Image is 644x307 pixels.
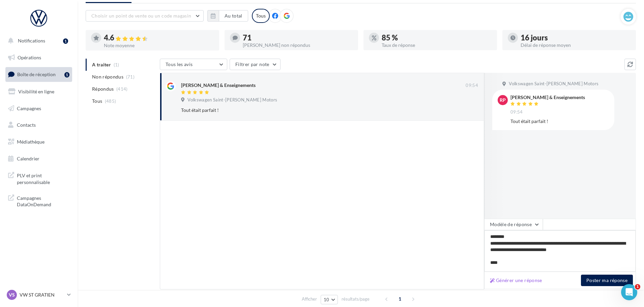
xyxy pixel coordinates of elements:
span: Choisir un point de vente ou un code magasin [91,13,191,19]
a: PLV et print personnalisable [4,168,74,188]
a: Visibilité en ligne [4,85,74,99]
span: Tous les avis [166,61,193,67]
iframe: Intercom live chat [621,284,637,300]
span: 09:54 [466,83,478,89]
div: [PERSON_NAME] & Enseignements [181,82,256,89]
button: Au total [207,10,248,22]
button: Choisir un point de vente ou un code magasin [86,10,204,22]
button: Modèle de réponse [484,219,543,230]
span: Volkswagen Saint-[PERSON_NAME] Motors [187,97,277,103]
span: Contacts [17,122,36,128]
div: Tout était parfait ! [181,107,434,114]
div: 16 jours [521,34,631,41]
span: Non répondus [92,73,123,80]
button: Notifications 1 [4,34,71,48]
div: 1 [64,72,69,78]
div: 85 % [382,34,492,41]
a: Médiathèque [4,135,74,149]
button: Tous les avis [160,59,227,70]
span: Opérations [18,55,41,60]
p: VW ST GRATIEN [20,291,64,298]
span: 10 [324,297,329,302]
span: VS [9,291,15,298]
div: Taux de réponse [382,43,492,48]
a: VS VW ST GRATIEN [5,288,72,301]
a: Boîte de réception1 [4,67,74,82]
span: Afficher [302,296,317,302]
span: Visibilité en ligne [18,89,54,94]
div: 71 [243,34,353,41]
div: Délai de réponse moyen [521,43,631,48]
a: Campagnes [4,101,74,116]
span: Campagnes DataOnDemand [17,193,69,208]
span: Boîte de réception [17,71,56,77]
span: Notifications [18,38,45,43]
span: Répondus [92,86,114,92]
div: 1 [63,38,68,44]
span: 09:54 [510,109,523,115]
span: (485) [105,98,116,104]
span: résultats/page [342,296,370,302]
button: Au total [219,10,248,22]
a: Contacts [4,118,74,132]
button: Filtrer par note [230,59,281,70]
span: (414) [116,86,128,92]
span: 1 [394,294,405,304]
span: (71) [126,74,135,80]
div: 4.6 [104,34,214,42]
div: [PERSON_NAME] non répondus [243,43,353,48]
span: PLV et print personnalisable [17,171,69,185]
button: Générer une réponse [487,276,545,284]
a: Opérations [4,51,74,65]
span: Tous [92,98,102,104]
span: RP [500,97,506,103]
span: 1 [635,284,640,289]
span: Médiathèque [17,139,45,145]
button: 10 [321,295,338,304]
a: Campagnes DataOnDemand [4,191,74,211]
span: Campagnes [17,105,41,111]
span: Volkswagen Saint-[PERSON_NAME] Motors [509,81,598,87]
a: Calendrier [4,152,74,166]
div: Note moyenne [104,43,214,48]
button: Poster ma réponse [581,275,633,286]
div: [PERSON_NAME] & Enseignements [510,95,585,100]
div: Tout était parfait ! [510,118,609,125]
div: Tous [252,9,270,23]
span: Calendrier [17,156,39,161]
